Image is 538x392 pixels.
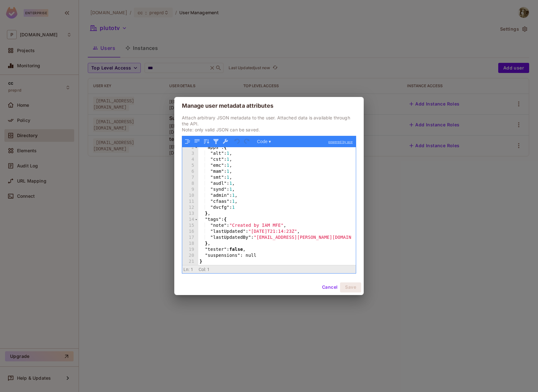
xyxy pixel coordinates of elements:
[191,267,193,272] span: 1
[207,267,210,272] span: 1
[182,181,198,187] div: 8
[182,115,356,133] p: Attach arbitrary JSON metadata to the user. Attached data is available through the API. Note: onl...
[182,259,198,265] div: 21
[182,169,198,175] div: 6
[182,211,198,217] div: 13
[182,217,198,223] div: 14
[182,163,198,169] div: 5
[182,193,198,199] div: 10
[182,151,198,157] div: 3
[221,137,230,146] button: Repair JSON: fix quotes and escape characters, remove comments and JSONP notation, turn JavaScrip...
[182,205,198,211] div: 12
[233,137,242,146] button: Undo last action (Ctrl+Z)
[182,241,198,247] div: 18
[174,97,364,115] h2: Manage user metadata attributes
[243,137,251,146] button: Redo (Ctrl+Shift+Z)
[255,137,273,146] button: Code ▾
[212,137,220,146] button: Filter, sort, or transform contents
[182,175,198,181] div: 7
[193,137,201,146] button: Compact JSON data, remove all whitespaces (Ctrl+Shift+I)
[182,229,198,235] div: 16
[182,157,198,163] div: 4
[182,235,198,241] div: 17
[199,267,206,272] span: Col:
[183,267,189,272] span: Ln:
[182,223,198,229] div: 15
[182,247,198,253] div: 19
[320,282,340,292] button: Cancel
[182,145,198,151] div: 2
[182,253,198,259] div: 20
[340,282,361,292] button: Save
[202,137,211,146] button: Sort contents
[183,137,192,146] button: Format JSON data, with proper indentation and line feeds (Ctrl+I)
[325,136,356,148] a: powered by ace
[182,187,198,193] div: 9
[182,199,198,205] div: 11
